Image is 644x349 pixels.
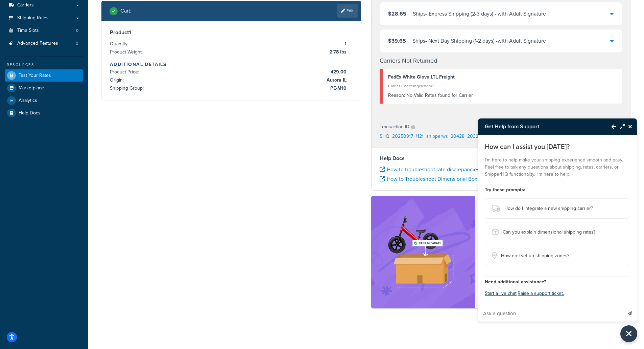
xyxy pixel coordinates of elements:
[485,289,517,298] button: Start a live chat
[380,122,409,132] p: Transaction ID
[110,29,353,36] h3: Product 1
[388,72,617,82] div: FedEx White Glove LTL Freight
[616,119,625,134] button: Maximize Resource Center
[76,41,78,46] span: 3
[110,68,141,75] span: Product Price:
[5,12,83,24] a: Shipping Rules
[5,94,83,107] a: Analytics
[5,37,83,50] li: Advanced Features
[485,246,630,266] button: How do I set up shipping zones?
[329,68,347,76] span: 429.00
[17,15,49,21] span: Shipping Rules
[325,76,347,84] span: Aurora IL
[380,56,622,65] h4: Carriers Not Returned
[110,40,130,47] span: Quantity:
[478,118,605,135] h3: Get Help from Support
[19,110,41,116] span: Help Docs
[501,251,569,261] span: How do I set up shipping zones?
[110,85,145,92] span: Shipping Group:
[380,175,543,183] a: How to Troubleshoot Dimensional Boxes Not Packing as Expected
[388,92,405,99] span: Reason:
[388,91,617,100] div: No Valid Rates found for Carrier
[485,222,630,242] button: Can you explain dimensional shipping rates?
[5,107,83,119] a: Help Docs
[388,10,406,18] span: $28.65
[413,9,546,19] div: Ships - Express Shipping (2-3 days) - with Adult Signature
[5,37,83,50] a: Advanced Features3
[485,278,630,285] h4: Need additional assistance?
[620,325,637,342] button: Close Resource Center
[485,198,630,219] button: How do I integrate a new shipping carrier?
[485,142,630,151] p: How can I assist you [DATE]?
[19,98,37,104] span: Analytics
[504,204,593,213] span: How do I integrate a new shipping carrier?
[485,186,630,193] h4: Try these prompts:
[380,132,488,142] p: SHQ_20250917_1121_shipperws_20428_20321435
[328,48,347,56] span: 2.78 lbs
[17,41,58,46] span: Advanced Features
[412,36,546,46] div: Ships - Next Day Shipping (1-2 days) -with Adult Signature
[605,119,616,134] button: Back to Resource Center
[19,85,44,91] span: Marketplace
[380,154,622,162] h4: Help Docs
[380,166,479,173] a: How to troubleshoot rate discrepancies
[623,305,637,322] button: Send message
[503,227,595,237] span: Can you explain dimensional shipping rates?
[5,62,83,68] div: Resources
[110,61,353,68] h4: Additional Details
[5,69,83,82] a: Test Your Rates
[110,77,125,84] span: Origin:
[337,4,358,18] a: Edit
[19,73,51,79] span: Test Your Rates
[17,2,34,8] span: Carriers
[343,40,347,48] span: 1
[388,81,617,91] div: Carrier Code: shqcustom3
[478,305,622,322] input: Ask a question
[5,24,83,37] li: Time Slots
[17,28,39,34] span: Time Slots
[388,37,406,45] span: $39.65
[329,84,347,92] span: PE-M10
[381,206,465,298] img: feature-image-dim-d40ad3071a2b3c8e08177464837368e35600d3c5e73b18a22c1e4bb210dc32ac.png
[120,8,132,14] h2: Cart :
[5,24,83,37] a: Time Slots0
[76,28,78,34] span: 0
[110,48,144,56] span: Product Weight:
[5,82,83,94] a: Marketplace
[625,123,637,131] button: Close Resource Center
[518,290,564,297] a: Raise a support ticket.
[485,156,630,178] p: I'm here to help make your shipping experience smooth and easy. Feel free to ask any questions ab...
[485,289,630,298] p: |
